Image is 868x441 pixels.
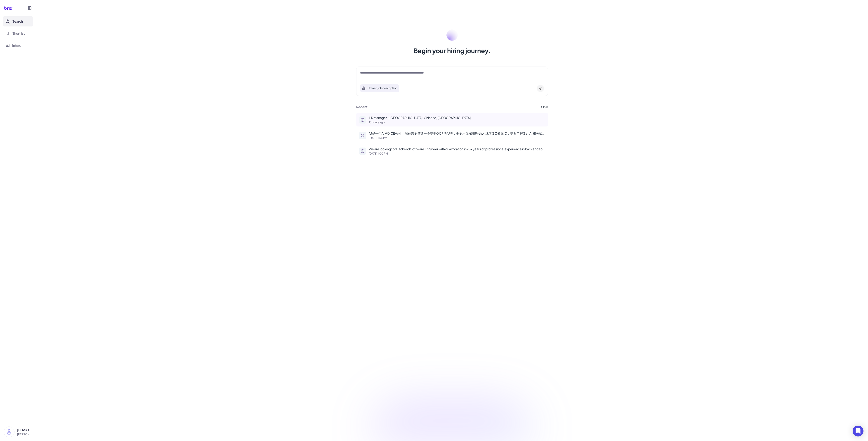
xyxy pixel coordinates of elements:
[853,426,863,436] div: Open Intercom Messenger
[3,28,33,38] button: Shortlist
[369,137,545,139] p: [DATE] 1:54 PM
[360,84,399,92] button: Search using job description
[369,115,545,120] p: HR Manager - [GEOGRAPHIC_DATA], Chinese, [GEOGRAPHIC_DATA]
[12,19,23,24] span: Search
[356,105,368,109] h3: Recent
[369,131,545,136] p: 我是一个AI VOICE公司，现在需要搭建一个基于GCP的APP，主要用后端用Python或者GO资深IC，需要了解GenAI 相关知识需要 在湾区，最好是来自于类似产品的公司
[3,40,33,50] button: Inbox
[541,106,548,108] button: Clear
[17,428,32,432] p: [PERSON_NAME]
[369,152,545,155] p: [DATE] 1:00 PM
[413,46,491,55] h1: Begin your hiring journey.
[356,144,548,158] button: We are looking for Backend Software Engineer with qualifications: - 5+ years of professional expe...
[369,121,545,124] p: 16 hours ago
[4,427,14,437] img: user_logo.png
[356,128,548,142] button: 我是一个AI VOICE公司，现在需要搭建一个基于GCP的APP，主要用后端用Python或者GO资深IC，需要了解GenAI 相关知识需要 在湾区，最好是来自于类似产品的公司[DATE] 1:...
[12,43,21,48] span: Inbox
[356,113,548,126] button: HR Manager - [GEOGRAPHIC_DATA], Chinese, [GEOGRAPHIC_DATA]16 hours ago
[369,147,545,151] p: We are looking for Backend Software Engineer with qualifications: - 5+ years of professional expe...
[12,31,25,36] span: Shortlist
[17,432,32,436] p: [PERSON_NAME][EMAIL_ADDRESS][DOMAIN_NAME]
[3,16,33,26] button: Search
